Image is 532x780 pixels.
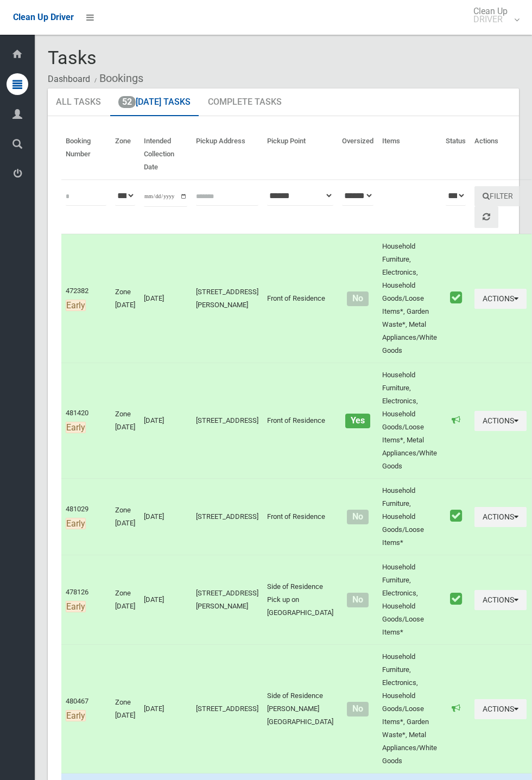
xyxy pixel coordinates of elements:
[118,96,136,108] span: 52
[474,289,527,309] button: Actions
[378,645,441,773] td: Household Furniture, Electronics, Household Goods/Loose Items*, Garden Waste*, Metal Appliances/W...
[378,555,441,645] td: Household Furniture, Electronics, Household Goods/Loose Items*
[263,363,338,479] td: Front of Residence
[110,88,199,117] a: 52[DATE] Tasks
[111,363,140,479] td: Zone [DATE]
[192,234,263,363] td: [STREET_ADDRESS][PERSON_NAME]
[192,129,263,180] th: Pickup Address
[474,590,527,610] button: Actions
[192,479,263,555] td: [STREET_ADDRESS]
[473,15,508,23] small: DRIVER
[61,363,111,479] td: 481420
[140,129,192,180] th: Intended Collection Date
[140,234,192,363] td: [DATE]
[48,74,90,84] a: Dashboard
[468,7,518,23] span: Clean Up
[470,129,531,180] th: Actions
[192,555,263,645] td: [STREET_ADDRESS][PERSON_NAME]
[263,645,338,773] td: Side of Residence [PERSON_NAME][GEOGRAPHIC_DATA]
[200,88,290,117] a: Complete Tasks
[13,12,74,22] span: Clean Up Driver
[342,595,373,605] h4: Normal sized
[13,9,74,26] a: Clean Up Driver
[140,645,192,773] td: [DATE]
[111,479,140,555] td: Zone [DATE]
[66,518,86,529] span: Early
[111,234,140,363] td: Zone [DATE]
[378,363,441,479] td: Household Furniture, Electronics, Household Goods/Loose Items*, Metal Appliances/White Goods
[263,234,338,363] td: Front of Residence
[450,290,462,305] i: Booking marked as collected.
[263,479,338,555] td: Front of Residence
[342,294,373,303] h4: Normal sized
[378,234,441,363] td: Household Furniture, Electronics, Household Goods/Loose Items*, Garden Waste*, Metal Appliances/W...
[66,422,86,433] span: Early
[474,699,527,719] button: Actions
[61,645,111,773] td: 480467
[192,645,263,773] td: [STREET_ADDRESS]
[48,88,109,117] a: All Tasks
[61,234,111,363] td: 472382
[441,129,470,180] th: Status
[342,512,373,522] h4: Normal sized
[474,186,521,206] button: Filter
[378,129,441,180] th: Items
[61,555,111,645] td: 478126
[66,300,86,311] span: Early
[474,507,527,527] button: Actions
[61,479,111,555] td: 481029
[378,479,441,555] td: Household Furniture, Household Goods/Loose Items*
[66,710,86,721] span: Early
[347,291,368,306] span: No
[347,593,368,607] span: No
[338,129,378,180] th: Oversized
[347,702,368,716] span: No
[140,363,192,479] td: [DATE]
[263,129,338,180] th: Pickup Point
[192,363,263,479] td: [STREET_ADDRESS]
[347,510,368,524] span: No
[111,645,140,773] td: Zone [DATE]
[111,129,140,180] th: Zone
[66,601,86,612] span: Early
[450,509,462,523] i: Booking marked as collected.
[111,555,140,645] td: Zone [DATE]
[140,479,192,555] td: [DATE]
[48,47,97,68] span: Tasks
[345,414,370,428] span: Yes
[342,705,373,714] h4: Normal sized
[92,68,143,88] li: Bookings
[342,416,373,426] h4: Oversized
[450,592,462,606] i: Booking marked as collected.
[263,555,338,645] td: Side of Residence Pick up on [GEOGRAPHIC_DATA]
[61,129,111,180] th: Booking Number
[140,555,192,645] td: [DATE]
[474,411,527,431] button: Actions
